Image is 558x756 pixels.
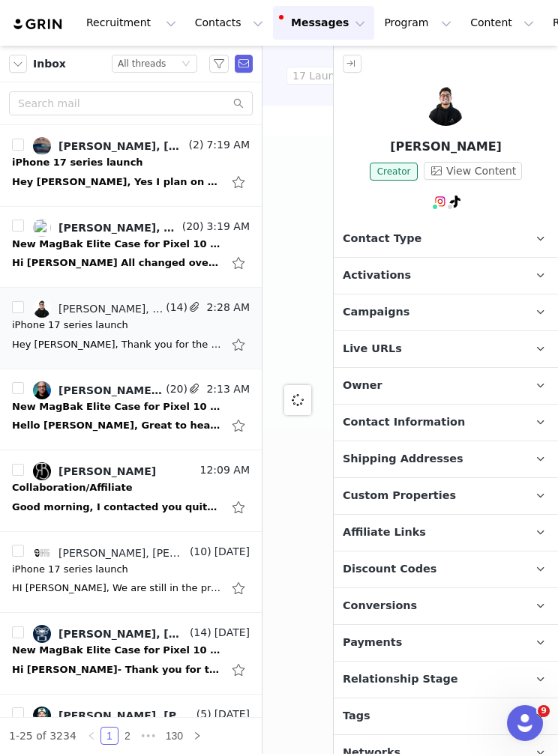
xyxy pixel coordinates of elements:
[33,381,163,399] a: [PERSON_NAME], [PERSON_NAME]
[12,662,222,677] div: Hi Nadia- Thank you for this! The short video just went live as requested for today! https://yout...
[343,635,402,651] span: Payments
[163,300,187,315] span: (14)
[370,163,418,181] span: Creator
[58,384,163,396] div: [PERSON_NAME], [PERSON_NAME]
[33,544,187,562] a: [PERSON_NAME], [PERSON_NAME] Tesla Guy
[343,524,426,541] span: Affiliate Links
[161,728,187,744] a: 130
[58,140,186,152] div: [PERSON_NAME], [PERSON_NAME] in [GEOGRAPHIC_DATA]
[343,341,402,357] span: Live URLs
[375,6,460,40] button: Program
[58,222,179,234] div: [PERSON_NAME], [PERSON_NAME]
[33,137,186,155] a: [PERSON_NAME], [PERSON_NAME] in [GEOGRAPHIC_DATA]
[33,625,51,643] img: 804d9eb8-42a0-4fa9-84a9-e525a9b97a4f.jpg
[12,500,222,515] div: Good morning, I contacted you quite some time ago, but was curious if there's any type of affilia...
[425,85,466,126] img: Luis Aguilar
[58,303,163,315] div: [PERSON_NAME], [PERSON_NAME]
[33,219,51,237] img: 5d97e35f-56af-4314-980f-05ab4cdbdbe6--s.jpg
[87,731,96,740] i: icon: left
[33,544,51,562] img: a2a62033-adf5-4cd0-a3c1-40539972e694.jpg
[58,710,193,722] div: [PERSON_NAME], [PERSON_NAME]
[343,671,458,688] span: Relationship Stage
[33,707,193,725] a: [PERSON_NAME], [PERSON_NAME]
[33,300,51,318] img: 4853f712-3309-444f-8ee0-3927a2b1a5f9--s.jpg
[193,731,202,740] i: icon: right
[119,728,136,744] a: 2
[12,418,222,433] div: Hello Nadia, Great to hear the video is approved. I'll make the final adjustments tonight and pos...
[9,727,76,745] li: 1-25 of 3234
[235,55,253,73] span: Send Email
[343,561,436,578] span: Discount Codes
[118,727,136,745] li: 2
[33,462,51,480] img: be4a349d-bdd5-49aa-85e8-98852977eca7.jpg
[12,337,222,352] div: Hey Nadia, Thank you for the heads up on the camera button. I will make sure to cover it! Sounds ...
[12,155,143,170] div: iPhone 17 series launch
[136,727,160,745] li: Next 3 Pages
[538,705,550,717] span: 9
[33,707,51,725] img: 1cd697e6-2756-4fb5-83bb-217b900d61c2.jpg
[343,451,463,468] span: Shipping Addresses
[434,196,446,208] img: instagram.svg
[33,137,51,155] img: e626dbdf-e251-4abd-9bda-e1d55c8acec6.jpg
[343,231,421,247] span: Contact Type
[343,414,465,431] span: Contact Information
[12,480,132,495] div: Collaboration/Affiliate
[424,162,522,180] button: View Content
[461,6,543,40] button: Content
[163,381,187,397] span: (20)
[33,300,163,318] a: [PERSON_NAME], [PERSON_NAME]
[343,598,417,614] span: Conversions
[273,6,374,40] button: Messages
[9,91,253,115] input: Search mail
[343,488,456,504] span: Custom Properties
[343,378,382,394] span: Owner
[188,727,206,745] li: Next Page
[12,581,222,596] div: HI Justin, We are still in the process of finalising collaborations for the 17 series! If you are...
[58,547,187,559] div: [PERSON_NAME], [PERSON_NAME] Tesla Guy
[343,304,409,321] span: Campaigns
[12,643,222,658] div: New MagBak Elite Case for Pixel 10 Pro / XL – Let's Collaborate!
[160,727,188,745] li: 130
[77,6,185,40] button: Recruitment
[101,728,118,744] a: 1
[233,98,244,109] i: icon: search
[181,59,190,70] i: icon: down
[12,175,222,190] div: Hey Nadia, Yes I plan on buying the iPhone 17pro and working with you guys to showcase and launch...
[12,255,222,270] div: Hi Nadia All changed over Integration video goes live tomorrow Can we do the first payment please...
[33,625,187,643] a: [PERSON_NAME], [PERSON_NAME] Phones And Drones
[136,727,160,745] span: •••
[12,318,128,333] div: iPhone 17 series launch
[12,562,128,577] div: iPhone 17 series launch
[82,727,100,745] li: Previous Page
[33,381,51,399] img: 33886514-ba61-4be8-b940-aba382d94281.jpg
[58,628,187,640] div: [PERSON_NAME], [PERSON_NAME] Phones And Drones
[507,705,543,741] iframe: Intercom live chat
[33,462,156,480] a: [PERSON_NAME]
[118,55,166,72] div: All threads
[343,267,411,284] span: Activations
[334,138,558,156] p: [PERSON_NAME]
[12,17,64,31] img: grin logo
[100,727,118,745] li: 1
[33,219,179,237] a: [PERSON_NAME], [PERSON_NAME]
[58,465,156,477] div: [PERSON_NAME]
[12,237,222,252] div: New MagBak Elite Case for Pixel 10 Pro / XL – Let's Collaborate!
[186,6,272,40] button: Contacts
[12,399,222,414] div: New MagBak Elite Case for Pixel 10 Pro / XL – Let's Collaborate!
[33,56,66,72] span: Inbox
[343,708,370,725] span: Tags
